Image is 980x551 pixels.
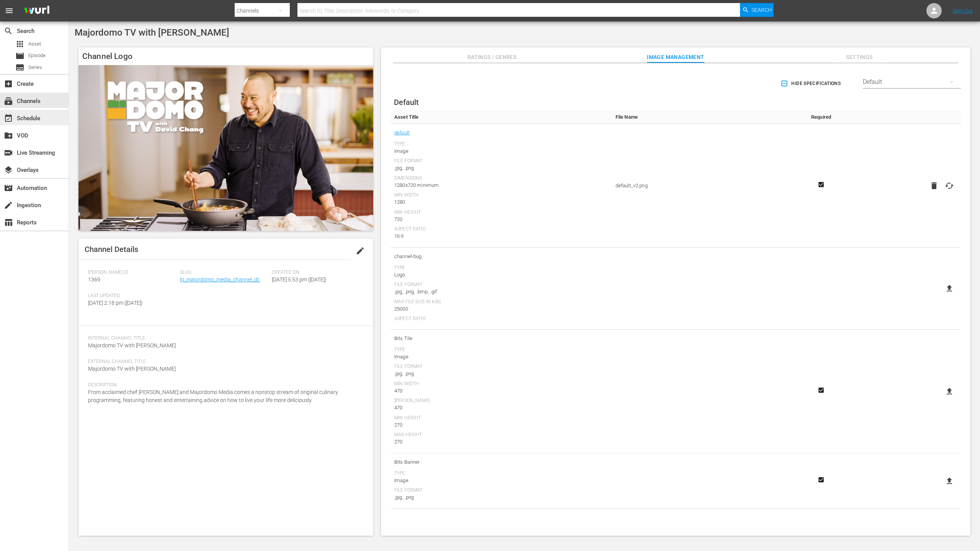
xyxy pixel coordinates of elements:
[272,276,327,283] span: [DATE] 5:53 pm ([DATE])
[394,457,608,467] span: Bits Banner
[390,110,612,124] th: Asset Title
[5,6,14,15] span: menu
[85,245,138,254] span: Channel Details
[394,364,608,370] div: File Format
[953,8,973,14] a: Sign Out
[394,226,608,232] div: Aspect Ratio
[394,181,608,189] div: 1280x720 minimum
[394,398,608,404] div: [PERSON_NAME]
[394,494,608,501] div: .jpg, .png
[394,347,608,353] div: Type
[88,366,176,372] span: Majordomo TV with [PERSON_NAME]
[88,382,360,388] span: Description:
[4,201,13,210] span: Ingestion
[4,26,13,36] span: Search
[4,79,13,88] span: Create
[394,175,608,181] div: Dimensions
[394,305,608,313] div: 25000
[394,477,608,484] div: Image
[4,148,13,157] span: Live Streaming
[463,52,521,62] span: Ratings / Genres
[394,432,608,438] div: Max Height
[88,389,338,403] span: From acclaimed chef [PERSON_NAME] and Majordomo Media comes a nonstop stream of original culinary...
[4,96,13,106] span: Channels
[78,65,373,231] img: Majordomo TV with David Chang
[394,471,608,477] div: Type
[272,270,360,276] span: Created On:
[394,192,608,198] div: Min Width
[394,128,410,138] a: default
[394,141,608,147] div: Type
[394,147,608,155] div: Image
[394,421,608,429] div: 270
[88,293,176,299] span: Last Updated:
[4,218,13,227] span: Reports
[394,271,608,279] div: Logo
[180,276,260,283] a: lg_majordomo_media_channel_dc
[394,316,608,322] div: Aspect Ratio
[28,40,41,48] span: Asset
[394,198,608,206] div: 1280
[394,288,608,296] div: .jpg, .png, .bmp, .gif
[394,216,608,223] div: 720
[394,404,608,412] div: 470
[88,335,360,342] span: Internal Channel Title:
[180,270,268,276] span: Slug:
[88,300,143,306] span: [DATE] 2:18 pm ([DATE])
[394,370,608,378] div: .jpg, .png
[751,3,772,17] span: Search
[394,98,419,107] span: Default
[394,209,608,216] div: Min Height
[394,282,608,288] div: File Format
[394,158,608,164] div: File Format
[394,232,608,240] div: 16:9
[831,52,888,62] span: Settings
[612,110,798,124] th: File Name
[88,276,100,283] span: 1369
[15,39,24,49] span: Asset
[394,487,608,494] div: File Format
[394,164,608,172] div: .jpg, .png
[394,415,608,421] div: Min Height
[817,181,826,188] svg: Required
[78,47,373,65] h4: Channel Logo
[28,52,46,59] span: Episode
[4,131,13,140] span: VOD
[394,438,608,446] div: 270
[18,2,55,20] img: ans4CAIJ8jUAAAAAAAAAAAAAAAAAAAAAAAAgQb4GAAAAAAAAAAAAAAAAAAAAAAAAJMjXAAAAAAAAAAAAAAAAAAAAAAAAgAT5G...
[4,165,13,175] span: Overlays
[782,80,841,88] span: Hide Specifications
[75,27,229,38] span: Majordomo TV with [PERSON_NAME]
[4,183,13,193] span: Automation
[28,64,42,71] span: Series
[88,359,360,365] span: External Channel Title:
[817,387,826,394] svg: Required
[394,299,608,305] div: Max File Size In Kbs
[4,114,13,123] span: Schedule
[351,242,369,260] button: edit
[88,342,176,348] span: Majordomo TV with [PERSON_NAME]
[15,51,24,60] span: Episode
[394,265,608,271] div: Type
[817,476,826,483] svg: Required
[779,73,844,94] button: Hide Specifications
[394,381,608,387] div: Min Width
[863,71,961,93] div: Default
[394,252,608,262] span: channel-bug
[740,3,774,17] button: Search
[15,63,24,72] span: Series
[612,124,798,248] td: default_v2.png
[394,387,608,395] div: 470
[798,110,844,124] th: Required
[394,353,608,361] div: Image
[394,334,608,343] span: Bits Tile
[88,270,176,276] span: [PERSON_NAME] ID:
[647,52,704,62] span: Image Management
[356,246,365,255] span: edit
